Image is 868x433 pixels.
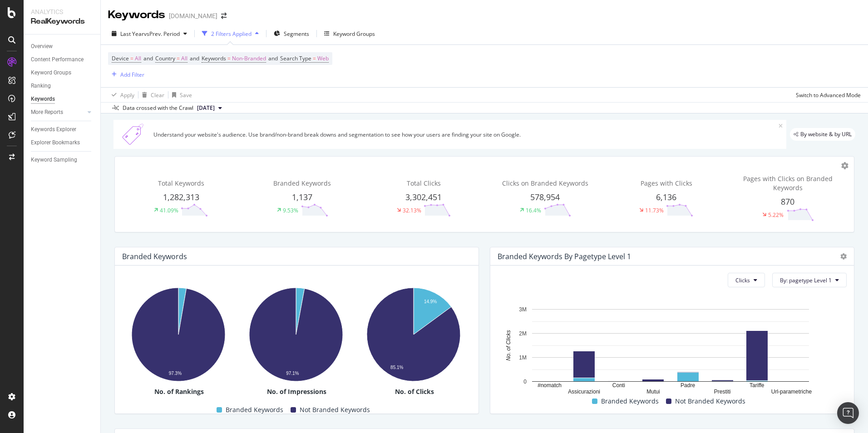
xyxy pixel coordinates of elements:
[790,128,855,141] div: legacy label
[197,104,215,112] span: 2025 Aug. 31st
[523,379,527,385] text: 0
[601,396,659,407] span: Branded Keywords
[750,383,764,389] text: Tariffe
[138,88,164,102] button: Clear
[743,174,833,192] span: Pages with Clicks on Branded Keywords
[538,383,562,389] text: #nomatch
[193,103,226,113] button: [DATE]
[117,123,150,145] img: Xn5yXbTLC6GvtKIoinKAiP4Hm0QJ922KvQwAAAAASUVORK5CYII=
[270,26,313,41] button: Segments
[268,54,278,62] span: and
[641,179,692,187] span: Pages with Clicks
[153,131,779,138] div: Understand your website's audience. Use brand/non-brand break downs and segmentation to see how y...
[130,54,133,62] span: =
[675,396,745,407] span: Not Branded Keywords
[31,155,77,165] div: Keyword Sampling
[273,179,331,187] span: Branded Keywords
[151,91,164,99] div: Clear
[31,42,94,51] a: Overview
[31,94,94,104] a: Keywords
[169,371,182,376] text: 97.3%
[31,55,84,64] div: Content Performance
[112,54,129,62] span: Device
[300,404,370,415] span: Not Branded Keywords
[198,26,262,41] button: 2 Filters Applied
[357,387,471,396] div: No. of Clicks
[181,52,187,65] span: All
[120,71,144,79] div: Add Filter
[108,88,134,102] button: Apply
[31,125,94,134] a: Keywords Explorer
[169,11,217,20] div: [DOMAIN_NAME]
[781,196,794,207] span: 870
[155,54,175,62] span: Country
[286,371,299,376] text: 97.1%
[780,276,832,284] span: By: pagetype Level 1
[31,55,94,64] a: Content Performance
[313,54,316,62] span: =
[646,389,660,395] text: Mutui
[681,383,695,389] text: Padre
[226,404,283,415] span: Branded Keywords
[143,54,153,62] span: and
[202,54,226,62] span: Keywords
[800,132,852,137] span: By website & by URL
[390,365,403,370] text: 85.1%
[502,179,588,187] span: Clicks on Branded Keywords
[108,69,144,80] button: Add Filter
[221,13,227,19] div: arrow-right-arrow-left
[135,52,141,65] span: All
[163,192,199,202] span: 1,282,313
[498,252,631,261] div: Branded Keywords By pagetype Level 1
[120,30,144,38] span: Last Year
[31,94,55,104] div: Keywords
[31,16,93,27] div: RealKeywords
[123,104,193,112] div: Data crossed with the Crawl
[122,252,187,261] div: Branded Keywords
[407,179,441,187] span: Total Clicks
[31,81,94,91] a: Ranking
[612,383,625,389] text: Conti
[424,299,437,304] text: 14.9%
[768,211,784,219] div: 5.22%
[796,91,861,99] div: Switch to Advanced Mode
[498,305,843,395] div: A chart.
[735,276,750,284] span: Clicks
[31,108,63,117] div: More Reports
[144,30,180,38] span: vs Prev. Period
[357,283,470,387] svg: A chart.
[31,138,94,148] a: Explorer Bookmarks
[31,138,80,148] div: Explorer Bookmarks
[108,26,191,41] button: Last YearvsPrev. Period
[180,91,192,99] div: Save
[714,389,731,395] text: Prestiti
[160,207,178,214] div: 41.09%
[31,68,94,78] a: Keyword Groups
[645,207,664,214] div: 11.73%
[771,389,812,395] text: Url-parametriche
[519,330,527,337] text: 2M
[283,207,298,214] div: 9.53%
[792,88,861,102] button: Switch to Advanced Mode
[31,155,94,165] a: Keyword Sampling
[333,30,375,38] div: Keyword Groups
[292,192,312,202] span: 1,137
[31,108,85,117] a: More Reports
[240,283,353,387] svg: A chart.
[568,389,600,395] text: Assicurazioni
[122,283,235,387] svg: A chart.
[772,273,847,287] button: By: pagetype Level 1
[403,207,421,214] div: 32.13%
[519,354,527,361] text: 1M
[31,125,76,134] div: Keywords Explorer
[158,179,204,187] span: Total Keywords
[31,42,53,51] div: Overview
[317,52,329,65] span: Web
[31,81,51,91] div: Ranking
[284,30,309,38] span: Segments
[505,330,512,361] text: No. of Clicks
[526,207,541,214] div: 16.4%
[190,54,199,62] span: and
